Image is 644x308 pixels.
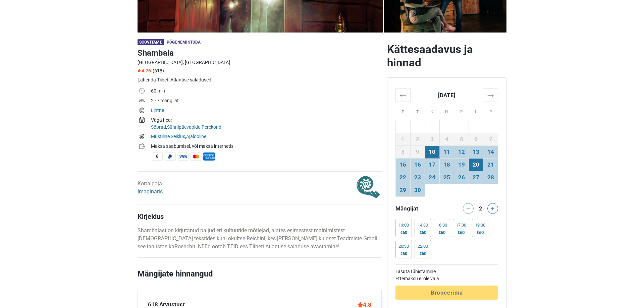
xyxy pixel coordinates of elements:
span: MasterCard [190,152,202,161]
td: 29 [396,184,411,196]
span: Visa [177,152,189,161]
td: , , [151,116,382,132]
div: Lahenda Tiibeti Atlantise saladused [138,76,382,83]
div: €60 [456,230,466,235]
th: T [410,102,425,120]
td: 14 [483,145,498,158]
td: 22 [396,171,411,184]
a: Sõbrad [151,124,166,130]
th: P [483,102,498,120]
div: €60 [398,251,409,256]
div: €60 [398,230,409,235]
td: 15 [396,158,411,171]
td: Tasuta tühistamine [395,268,498,275]
td: 4 [439,133,454,145]
td: 11 [439,145,454,158]
div: €60 [475,230,485,235]
td: 20 [469,158,483,171]
td: 7 [483,133,498,145]
td: 13 [469,145,483,158]
div: Maksa saabumisel, või maksa internetis [151,143,382,150]
span: Põgenemistuba [167,40,201,45]
td: 60 min [151,87,382,97]
a: Sünnipäevapidu [167,124,201,130]
div: 2 [477,203,485,212]
div: €60 [437,230,447,235]
div: €60 [418,230,428,235]
div: [GEOGRAPHIC_DATA], [GEOGRAPHIC_DATA] [138,59,382,66]
td: 18 [439,158,454,171]
h2: Kättesaadavus ja hinnad [387,43,506,69]
td: 23 [410,171,425,184]
td: 5 [454,133,469,145]
a: Lihtne [151,108,164,113]
td: 25 [439,171,454,184]
td: 24 [425,171,440,184]
td: 26 [454,171,469,184]
td: 16 [410,158,425,171]
td: 2 [410,133,425,145]
span: Sularaha [151,152,163,161]
span: Soovitame [138,39,164,45]
a: Ajalooline [186,134,206,139]
th: ← [396,88,411,102]
td: 3 [425,133,440,145]
div: €60 [418,251,428,256]
h2: Mängijate hinnangud [138,268,382,290]
div: Mängijat [393,203,447,214]
td: 8 [396,145,411,158]
div: 19:00 [475,223,485,228]
td: 30 [410,184,425,196]
td: 9 [410,145,425,158]
div: 13:00 [398,223,409,228]
td: 19 [454,158,469,171]
div: 17:30 [456,223,466,228]
a: Perekond [202,124,221,130]
th: E [396,102,411,120]
th: N [439,102,454,120]
td: 2 - 7 mängijat [151,97,382,106]
span: American Express [203,152,215,161]
img: Star [138,69,141,72]
img: 3cec07e9ba5f5bb2l.png [356,175,382,201]
div: Väga hea: [151,117,382,124]
td: 10 [425,145,440,158]
td: 6 [469,133,483,145]
td: 28 [483,171,498,184]
span: (618) [153,68,164,73]
th: K [425,102,440,120]
th: → [483,88,498,102]
div: 22:00 [418,244,428,249]
h1: Shambala [138,47,382,59]
h4: Kirjeldus [138,212,382,221]
span: PayPal [164,152,176,161]
div: 16:00 [437,223,447,228]
td: 1 [396,133,411,145]
div: 14:30 [418,223,428,228]
td: , , [151,132,382,142]
td: 17 [425,158,440,171]
td: 12 [454,145,469,158]
a: Müstiline [151,134,170,139]
span: 4.76 [138,68,151,73]
th: [DATE] [410,88,483,102]
a: Imaginaris [138,188,163,195]
td: Ettemaksu ei ole vaja [395,275,498,282]
td: 27 [469,171,483,184]
td: 21 [483,158,498,171]
p: Shambalast on kirjutanud paljud eri kultuuride mõtlejad, alates esimestest mainimistest [DEMOGRAP... [138,227,382,251]
div: 20:30 [398,244,409,249]
a: Seiklus [171,134,185,139]
th: L [469,102,483,120]
div: Korraldaja [138,180,163,196]
th: R [454,102,469,120]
